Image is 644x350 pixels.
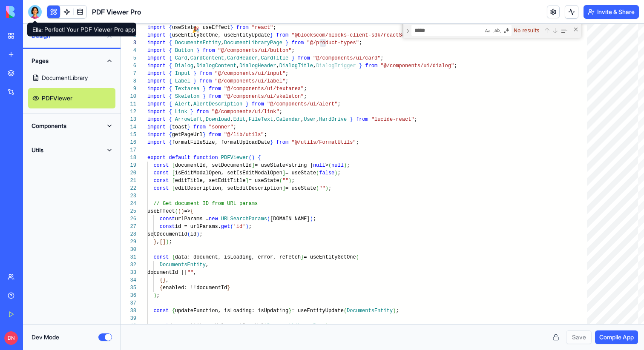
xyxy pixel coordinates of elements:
[153,239,156,245] span: }
[193,71,196,77] span: }
[255,162,313,168] span: = useState<string |
[169,117,172,122] span: {
[153,293,156,299] span: )
[157,239,160,245] span: ,
[160,262,206,268] span: DocumentsEntity
[288,308,291,314] span: }
[338,101,341,107] span: ;
[187,55,190,61] span: ,
[313,55,380,61] span: "@/components/ui/card"
[121,307,136,315] div: 38
[350,117,353,122] span: }
[371,117,414,122] span: "lucide-react"
[404,24,411,38] div: Toggle Replace
[316,63,356,69] span: DialogTrigger
[175,224,221,230] span: id = urlParams.
[92,7,141,17] span: PDF Viewer Pro
[365,63,377,69] span: from
[172,254,175,260] span: {
[121,253,136,261] div: 31
[276,139,288,145] span: from
[319,185,325,191] span: ""
[227,55,258,61] span: CardHeader
[147,94,166,100] span: import
[249,117,273,122] span: FileText
[32,333,59,341] label: Dev Mode
[147,40,166,46] span: import
[298,55,310,61] span: from
[147,109,166,115] span: import
[121,292,136,299] div: 36
[224,94,304,100] span: "@/components/ui/skeleton"
[147,124,166,130] span: import
[230,224,233,230] span: (
[175,254,301,260] span: data: document, isLoading, error, refetch
[121,215,136,223] div: 26
[209,132,221,138] span: from
[193,101,242,107] span: AlertDescription
[249,155,252,161] span: (
[270,216,310,222] span: [DOMAIN_NAME]
[184,208,190,214] span: =>
[153,185,169,191] span: const
[169,63,172,69] span: {
[187,270,193,276] span: ""
[236,63,239,69] span: ,
[245,117,248,122] span: ,
[147,155,166,161] span: export
[233,224,246,230] span: 'id'
[175,78,190,84] span: Label
[172,178,175,184] span: [
[203,48,215,54] span: from
[169,78,172,84] span: {
[218,48,292,54] span: "@/components/ui/button"
[169,109,172,115] span: {
[169,132,172,138] span: {
[239,63,276,69] span: DialogHeader
[304,86,307,92] span: ;
[233,124,236,130] span: ;
[203,132,206,138] span: }
[157,293,160,299] span: ;
[172,132,203,138] span: getPageUrl
[175,55,187,61] span: Card
[347,162,350,168] span: ;
[276,32,288,38] span: from
[245,224,248,230] span: )
[412,26,483,35] textarea: Find
[252,162,255,168] span: ]
[160,216,175,222] span: const
[121,70,136,77] div: 7
[147,231,187,237] span: setDocumentId
[166,277,169,283] span: ,
[169,25,172,31] span: {
[292,55,295,61] span: }
[380,55,383,61] span: ;
[147,78,166,84] span: import
[249,224,252,230] span: ;
[319,117,347,122] span: HardDrive
[215,71,285,77] span: "@/components/ui/input"
[270,139,273,145] span: }
[190,208,193,214] span: {
[172,170,175,176] span: [
[190,109,193,115] span: }
[245,101,248,107] span: }
[172,32,270,38] span: useEntityGetOne, useEntityUpdate
[338,170,341,176] span: ;
[147,132,166,138] span: import
[121,54,136,62] div: 5
[172,124,187,130] span: toast
[6,6,59,18] img: logo
[224,55,227,61] span: ,
[121,146,136,154] div: 17
[121,154,136,162] div: 18
[285,71,288,77] span: ;
[121,284,136,292] div: 35
[313,162,325,168] span: null
[169,101,172,107] span: {
[121,177,136,185] div: 21
[169,139,172,145] span: {
[285,78,288,84] span: ;
[273,117,276,122] span: ,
